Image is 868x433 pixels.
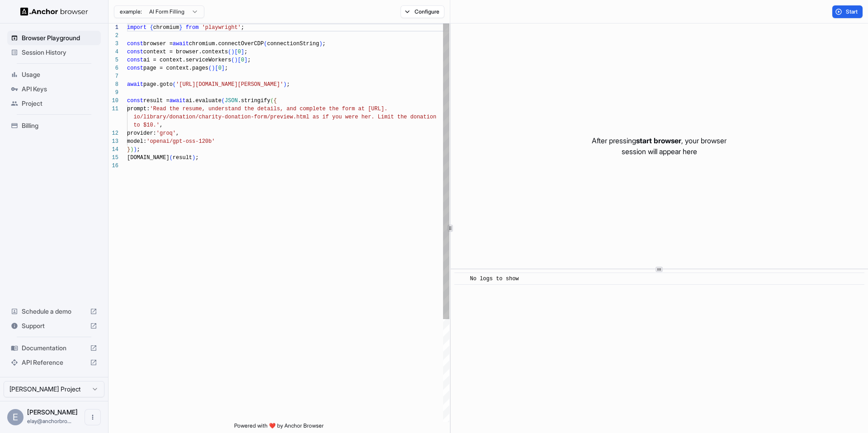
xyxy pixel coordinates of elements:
span: const [127,65,143,71]
span: page = context.pages [143,65,208,71]
span: page.goto [143,81,173,88]
div: Project [7,96,101,111]
span: ) [133,146,137,153]
span: connectionString [267,41,319,47]
div: Usage [7,67,101,82]
span: ; [322,41,325,47]
span: ) [235,57,238,63]
span: await [173,41,189,47]
span: Schedule a demo [22,307,86,316]
span: ; [287,81,290,88]
div: 12 [108,129,118,137]
div: 6 [108,64,118,72]
span: await [170,98,186,104]
span: Browser Playground [22,33,97,42]
div: 8 [108,80,118,89]
span: to $10.' [133,122,160,128]
span: ( [170,155,173,161]
span: ai = context.serviceWorkers [143,57,231,63]
div: 15 [108,154,118,162]
span: lete the form at [URL]. [312,106,387,112]
span: [DOMAIN_NAME] [127,155,170,161]
span: , [160,122,163,128]
span: ; [241,24,244,31]
div: 11 [108,105,118,113]
span: ( [264,41,267,47]
span: ( [231,57,234,63]
span: 'Read the resume, understand the details, and comp [150,106,312,112]
div: 2 [108,32,118,40]
span: provider: [127,130,156,136]
span: context = browser.contexts [143,49,228,55]
span: { [150,24,153,31]
span: await [127,81,143,88]
span: [ [235,49,238,55]
span: ; [247,57,250,63]
span: result [173,155,192,161]
span: chromium.connectOverCDP [189,41,264,47]
span: ( [228,49,231,55]
div: Support [7,319,101,333]
span: API Reference [22,358,86,367]
span: const [127,98,143,104]
div: Documentation [7,341,101,355]
button: Start [832,5,863,18]
span: Support [22,321,86,330]
div: 13 [108,137,118,146]
span: Start [846,8,859,15]
div: Schedule a demo [7,304,101,319]
div: 1 [108,24,118,32]
span: const [127,49,143,55]
span: 0 [241,57,244,63]
span: Session History [22,48,97,57]
img: Anchor Logo [20,7,88,16]
span: } [179,24,182,31]
span: 0 [238,49,241,55]
div: 7 [108,72,118,80]
span: ) [212,65,215,71]
span: prompt: [127,106,150,112]
span: const [127,41,143,47]
span: io/library/donation/charity-donation-form/preview. [133,114,296,120]
span: Billing [22,121,97,130]
span: from [186,24,199,31]
span: JSON [225,98,238,104]
span: Project [22,99,97,108]
span: ( [222,98,225,104]
span: browser = [143,41,173,47]
div: Billing [7,118,101,133]
span: html as if you were her. Limit the donation [296,114,436,120]
div: 10 [108,97,118,105]
span: .stringify [238,98,270,104]
span: ) [231,49,234,55]
span: const [127,57,143,63]
span: , [176,130,179,136]
div: Browser Playground [7,31,101,45]
span: elay@anchorbrowser.io [27,418,71,424]
span: ( [173,81,176,88]
div: 4 [108,48,118,56]
span: ( [208,65,212,71]
div: 3 [108,40,118,48]
span: '[URL][DOMAIN_NAME][PERSON_NAME]' [176,81,283,88]
span: chromium [153,24,179,31]
span: model: [127,138,146,145]
div: 5 [108,56,118,64]
span: Elay Gelbart [27,408,78,416]
div: 14 [108,146,118,154]
div: Session History [7,45,101,60]
button: Configure [401,5,444,18]
div: 9 [108,89,118,97]
span: 0 [218,65,222,71]
span: start browser [636,136,681,145]
span: ] [241,49,244,55]
div: E [7,409,24,425]
span: ; [195,155,198,161]
span: example: [120,8,142,15]
span: ) [130,146,133,153]
span: result = [143,98,170,104]
span: } [127,146,130,153]
span: 'openai/gpt-oss-120b' [146,138,215,145]
span: ] [222,65,225,71]
span: { [274,98,277,104]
